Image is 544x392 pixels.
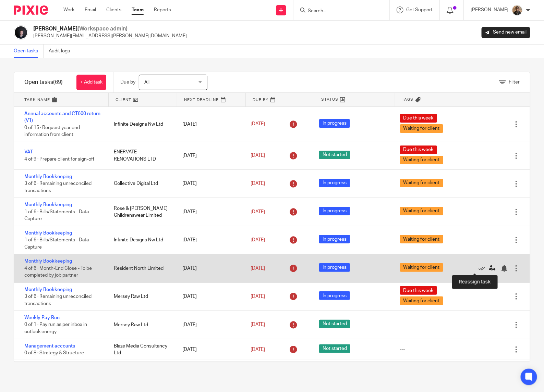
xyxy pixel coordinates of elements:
[144,80,149,85] span: All
[77,26,128,31] span: (Workspace admin)
[24,79,63,86] h1: Open tasks
[49,45,75,58] a: Audit logs
[251,238,265,242] span: [DATE]
[251,347,265,352] span: [DATE]
[471,7,508,13] p: [PERSON_NAME]
[106,7,121,13] a: Clients
[24,181,92,193] span: 3 of 6 · Remaining unreconciled transactions
[107,361,176,381] div: Nexus Fire & Security Services Limited
[24,287,72,292] a: Monthly Bookkeeping
[251,323,265,327] span: [DATE]
[400,207,443,215] span: Waiting for client
[24,174,72,179] a: Monthly Bookkeeping
[307,8,369,14] input: Search
[400,286,437,295] span: Due this week
[24,125,80,137] span: 0 of 15 · Request year end information from client
[24,157,94,162] span: 4 of 9 · Prepare client for sign-off
[24,111,100,123] a: Annual accounts and CT600 return (V1)
[176,233,244,247] div: [DATE]
[107,145,176,166] div: ENERVATE RENOVATIONS LTD
[24,344,75,349] a: Management accounts
[400,114,437,123] span: Due this week
[107,290,176,303] div: Mersey Raw Ltd
[53,79,63,85] span: (69)
[154,7,171,13] a: Reports
[319,291,350,300] span: In progress
[24,351,84,355] span: 0 of 8 · Strategy & Structure
[120,79,135,86] p: Due by
[176,318,244,332] div: [DATE]
[63,7,74,13] a: Work
[321,97,338,102] span: Status
[400,235,443,243] span: Waiting for client
[319,207,350,215] span: In progress
[251,294,265,299] span: [DATE]
[512,5,523,16] img: WhatsApp%20Image%202025-04-23%20.jpg
[24,315,60,320] a: Weekly Pay Run
[251,181,265,186] span: [DATE]
[400,263,443,272] span: Waiting for client
[319,263,350,272] span: In progress
[400,179,443,187] span: Waiting for client
[479,265,489,272] a: Mark as done
[24,150,33,154] a: VAT
[14,45,44,58] a: Open tasks
[251,153,265,158] span: [DATE]
[251,266,265,271] span: [DATE]
[176,290,244,303] div: [DATE]
[24,231,72,236] a: Monthly Bookkeeping
[24,238,89,250] span: 1 of 6 · Bills/Statements - Data Capture
[319,235,350,243] span: In progress
[107,177,176,190] div: Collective Digital Ltd
[402,97,414,102] span: Tags
[107,233,176,247] div: Infinite Designs Nw Ltd
[400,124,443,133] span: Waiting for client
[14,5,48,15] img: Pixie
[319,320,350,328] span: Not started
[176,149,244,163] div: [DATE]
[85,7,96,13] a: Email
[251,210,265,214] span: [DATE]
[107,117,176,131] div: Infinite Designs Nw Ltd
[176,262,244,275] div: [DATE]
[482,27,530,38] a: Send new email
[24,202,72,207] a: Monthly Bookkeeping
[14,25,28,40] img: 455A2509.jpg
[107,262,176,275] div: Resident North Limited
[24,259,72,264] a: Monthly Bookkeeping
[400,146,437,154] span: Due this week
[24,210,89,222] span: 1 of 6 · Bills/Statements - Data Capture
[107,202,176,223] div: Rose & [PERSON_NAME] Childrenswear Limited
[509,80,520,85] span: Filter
[251,122,265,127] span: [DATE]
[400,296,443,305] span: Waiting for client
[24,294,92,306] span: 3 of 6 · Remaining unreconciled transactions
[400,321,405,328] div: ---
[107,318,176,332] div: Mersey Raw Ltd
[132,7,144,13] a: Team
[319,151,350,159] span: Not started
[76,75,106,90] a: + Add task
[319,119,350,128] span: In progress
[176,177,244,190] div: [DATE]
[176,343,244,356] div: [DATE]
[400,346,405,353] div: ---
[176,117,244,131] div: [DATE]
[107,339,176,360] div: Blaze Media Consultancy Ltd
[24,323,87,334] span: 0 of 1 · Pay run as per inbox in outlook energy
[406,8,433,12] span: Get Support
[33,33,187,39] p: [PERSON_NAME][EMAIL_ADDRESS][PERSON_NAME][DOMAIN_NAME]
[319,179,350,187] span: In progress
[24,266,92,278] span: 4 of 6 · Month-End Close - To be completed by job partner
[33,25,187,33] h2: [PERSON_NAME]
[400,156,443,164] span: Waiting for client
[319,344,350,353] span: Not started
[176,205,244,219] div: [DATE]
